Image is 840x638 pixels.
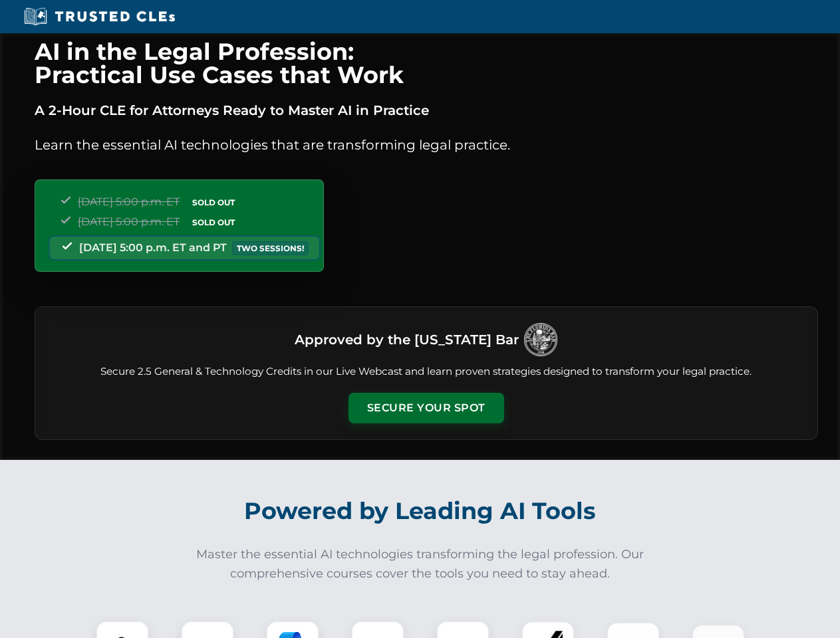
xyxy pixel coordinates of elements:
h2: Powered by Leading AI Tools [52,488,789,534]
button: Secure Your Spot [349,393,504,423]
h1: AI in the Legal Profession: Practical Use Cases that Work [35,40,818,86]
span: [DATE] 5:00 p.m. ET [78,195,180,208]
span: SOLD OUT [188,195,239,209]
p: A 2-Hour CLE for Attorneys Ready to Master AI in Practice [35,100,818,121]
img: Logo [524,323,557,356]
img: Trusted CLEs [20,7,179,27]
p: Learn the essential AI technologies that are transforming legal practice. [35,134,818,156]
span: SOLD OUT [188,215,239,229]
h3: Approved by the [US_STATE] Bar [295,328,519,352]
p: Master the essential AI technologies transforming the legal profession. Our comprehensive courses... [188,545,653,584]
span: [DATE] 5:00 p.m. ET [78,215,180,228]
p: Secure 2.5 General & Technology Credits in our Live Webcast and learn proven strategies designed ... [51,364,801,379]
